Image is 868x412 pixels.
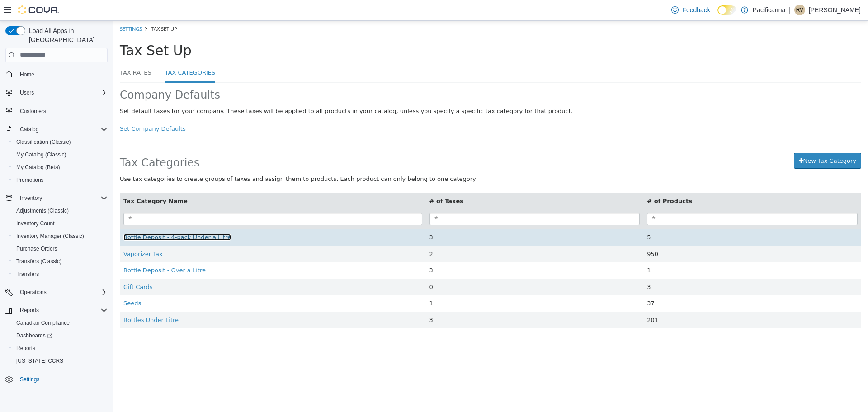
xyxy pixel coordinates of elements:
span: My Catalog (Classic) [13,149,108,160]
span: Inventory Manager (Classic) [13,231,108,242]
button: Canadian Compliance [9,317,111,329]
div: Rachael Veenstra [794,5,805,15]
a: Customers [16,106,50,117]
td: 37 [530,275,748,291]
a: Inventory Manager (Classic) [13,231,88,242]
span: Settings [16,374,108,385]
a: Promotions [13,175,47,185]
span: Transfers (Classic) [13,256,108,267]
input: Dark Mode [717,5,736,15]
button: Adjustments (Classic) [9,204,111,217]
div: Set default taxes for your company. These taxes will be applied to all products in your catalog, ... [7,86,748,95]
span: Customers [16,105,108,117]
button: Inventory [2,192,111,204]
span: Promotions [16,176,44,184]
td: 201 [530,291,748,308]
span: Tax Categories [7,136,87,148]
span: Dashboards [13,330,108,341]
span: Bottle Deposit - 4-pack Under a Litre [10,213,118,220]
span: Vaporizer Tax [10,230,50,237]
button: Users [2,86,111,99]
span: Load All Apps in [GEOGRAPHIC_DATA] [25,26,108,44]
button: My Catalog (Beta) [9,161,111,174]
span: Purchase Orders [16,245,57,252]
a: Dashboards [9,329,111,342]
button: Classification (Classic) [9,136,111,148]
span: Canadian Compliance [13,317,108,328]
a: Tax Categories [52,43,103,62]
a: Transfers [13,269,42,279]
span: Classification (Classic) [13,137,108,147]
button: Operations [2,286,111,298]
span: Washington CCRS [13,355,108,366]
span: Users [16,87,108,98]
span: Reports [16,345,35,352]
a: My Catalog (Classic) [13,149,70,160]
button: Operations [16,287,50,298]
td: 0 [313,258,531,275]
p: | [789,5,791,15]
td: 3 [313,242,531,258]
a: Feedback [668,1,713,19]
td: 950 [530,225,748,242]
span: Reports [20,307,39,314]
a: Seeds [10,279,28,286]
img: Cova [18,5,59,14]
button: Purchase Orders [9,242,111,255]
td: 1 [530,242,748,258]
button: Inventory Count [9,217,111,230]
span: Tax Set Up [7,22,79,38]
td: 3 [313,291,531,308]
span: My Catalog (Beta) [16,164,60,171]
span: My Catalog (Beta) [13,162,108,173]
a: Bottle Deposit - Over a Litre [10,246,93,253]
a: Adjustments (Classic) [13,205,72,216]
button: Tax Category Name [10,176,76,185]
a: My Catalog (Beta) [13,162,64,173]
button: Inventory [16,193,46,204]
a: Dashboards [13,330,56,341]
span: Feedback [682,5,710,14]
button: Customers [2,104,111,118]
a: Purchase Orders [13,243,61,254]
span: Customers [20,108,46,115]
a: [US_STATE] CCRS [13,355,67,366]
span: Company Defaults [7,68,107,81]
button: Settings [2,373,111,386]
button: # of Taxes [316,176,352,185]
span: Reports [13,343,108,354]
p: [PERSON_NAME] [809,5,861,15]
p: Pacificanna [753,5,785,15]
span: Catalog [20,126,38,133]
button: [US_STATE] CCRS [9,355,111,367]
a: Reports [13,343,39,354]
button: Reports [16,305,42,316]
button: Catalog [16,124,42,135]
a: Canadian Compliance [13,317,73,328]
span: Canadian Compliance [16,319,70,327]
a: Transfers (Classic) [13,256,65,267]
span: Inventory [20,194,42,202]
div: Use tax categories to create groups of taxes and assign them to products. Each product can only b... [7,154,748,163]
a: Bottles Under Litre [10,296,66,303]
button: Transfers (Classic) [9,255,111,268]
td: 3 [530,258,748,275]
span: Promotions [13,175,108,185]
span: Adjustments (Classic) [13,205,108,216]
button: Inventory Manager (Classic) [9,230,111,242]
span: Inventory Count [16,220,55,227]
a: Set Company Defaults [7,104,73,111]
button: Reports [2,304,111,317]
span: Classification (Classic) [16,138,71,146]
span: Adjustments (Classic) [16,207,69,214]
span: [US_STATE] CCRS [16,357,63,365]
span: Home [16,69,108,80]
td: 1 [313,275,531,291]
span: Home [20,71,34,78]
span: Gift Cards [10,263,39,270]
button: Promotions [9,174,111,186]
td: 2 [313,225,531,242]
